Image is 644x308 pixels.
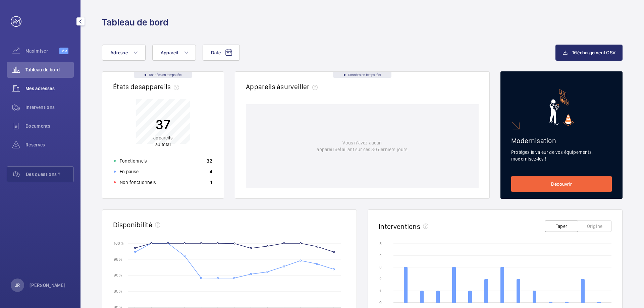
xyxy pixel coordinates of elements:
font: Documents [25,123,50,129]
font: Interventions [379,222,420,231]
font: Appareil [161,50,178,55]
font: Maximiser [25,48,48,54]
font: Téléchargement CSV [572,50,616,55]
font: au total [155,142,170,147]
font: Vous n'avez aucun [342,140,382,145]
button: Date [203,45,240,61]
font: Réserves [25,142,45,147]
font: Adresse [110,50,128,55]
font: appareil défaillant sur ces 30 derniers jours [317,147,408,152]
font: 37 [156,116,170,132]
font: Fonctionnels [120,158,147,164]
font: [PERSON_NAME] [30,283,66,288]
font: Tableau de bord [102,16,168,28]
text: 2 [379,276,381,281]
font: Tableau de bord [25,67,60,72]
font: JR [15,283,20,288]
font: Date [211,50,221,55]
font: 4 [210,169,212,174]
font: Disponibilité [113,221,152,229]
font: Données en temps réel [348,73,381,77]
text: 1 [379,289,381,293]
font: Protégez la valeur de vos équipements, modernisez-les ! [511,149,593,162]
text: 90 % [114,273,122,278]
font: Non fonctionnels [120,180,156,185]
text: 85 % [114,289,122,294]
font: appareils [153,135,173,140]
button: Adresse [102,45,146,61]
font: États des [113,82,142,91]
img: marketing-card.svg [549,89,574,126]
font: Interventions [25,105,55,110]
text: 0 [379,300,382,305]
font: appareils [142,82,171,91]
font: 32 [207,158,212,164]
font: Origine [587,224,602,229]
a: Découvrir [511,176,612,192]
font: Modernisation [511,136,556,145]
button: Taper [545,221,578,232]
font: Appareils à [246,82,280,91]
font: surveiller [280,82,309,91]
text: 3 [379,265,382,269]
button: Téléchargement CSV [555,45,623,61]
text: 4 [379,253,382,258]
font: En pause [120,169,139,174]
font: Bêta [61,49,67,53]
font: Des questions ? [26,172,60,177]
font: Mes adresses [25,86,55,91]
button: Origine [578,221,611,232]
text: 5 [379,241,382,246]
font: 1 [210,180,212,185]
font: Données en temps réel [149,73,181,77]
button: Appareil [152,45,196,61]
text: 95 % [114,257,122,261]
font: Découvrir [551,181,572,187]
text: 100 % [114,241,124,245]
